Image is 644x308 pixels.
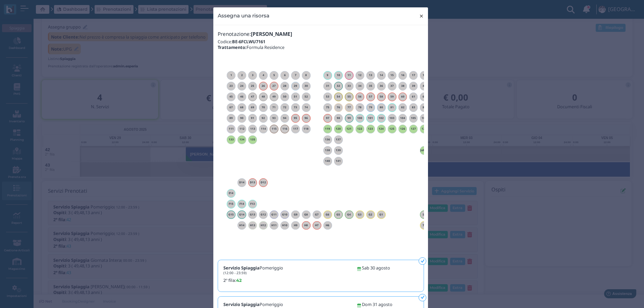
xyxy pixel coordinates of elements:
h6: 111 [227,127,235,130]
h6: 27 [270,84,278,87]
h6: 124 [377,127,386,130]
h6: 12 [356,74,364,77]
h6: 30 [302,84,311,87]
h6: G9 [291,213,300,216]
b: Trattamento: [218,44,247,50]
h6: 4 [259,74,268,77]
h6: 92 [259,117,268,120]
h6: G8 [302,213,311,216]
h6: G10 [280,213,289,216]
h6: H13 [248,224,257,227]
h6: 137 [334,138,343,141]
h6: 117 [291,127,300,130]
h6: 25 [248,84,257,87]
h6: G14 [237,213,246,216]
h6: 98 [334,117,343,120]
h6: 135 [248,138,257,141]
h6: 2 [237,74,246,77]
h6: 8 [302,74,311,77]
h6: 133 [227,138,235,141]
span: Assistenza [20,5,44,10]
h6: 136 [323,138,332,141]
h6: H9 [291,224,300,227]
h6: 78 [356,106,364,109]
h6: G11 [270,213,278,216]
h6: 16 [398,74,407,77]
h6: G15 [227,213,235,216]
h6: 69 [248,106,257,109]
h6: 105 [409,117,418,120]
b: [PERSON_NAME] [251,30,292,38]
h5: Codice: [218,39,424,44]
h6: H7 [313,224,321,227]
h6: 70 [259,106,268,109]
h6: 1 [227,74,235,77]
h5: Dom 31 agosto [362,302,392,307]
h6: 24 [237,84,246,87]
h6: 93 [270,117,278,120]
h6: 49 [270,95,278,98]
h6: F13 [248,202,257,205]
h6: 112 [237,127,246,130]
h6: 95 [291,117,300,120]
h6: G12 [259,213,268,216]
h6: 90 [237,117,246,120]
h6: H14 [237,224,246,227]
h6: 54 [334,95,343,98]
h5: Formula Residence [218,45,424,50]
h6: 126 [398,127,407,130]
h6: 45 [227,95,235,98]
h6: D14 [237,181,246,184]
h6: 141 [334,160,343,163]
h6: G13 [248,213,257,216]
h6: 75 [323,106,332,109]
small: (12:00 - 23:59) [223,270,247,275]
h6: 101 [366,117,375,120]
b: Servizio Spiaggia [223,265,260,271]
h6: 39 [409,84,418,87]
h6: 61 [409,95,418,98]
h6: 77 [345,106,354,109]
h6: F14 [237,202,246,205]
b: 42 [236,278,242,283]
h6: 58 [377,95,386,98]
h6: H6 [323,224,332,227]
h6: 102 [377,117,386,120]
h6: 15 [388,74,396,77]
h6: 60 [398,95,407,98]
h6: 11 [345,74,354,77]
h6: 33 [345,84,354,87]
h6: G5 [334,213,343,216]
label: 2° fila: [223,277,349,284]
h4: Prenotazione: [218,32,424,37]
h6: 76 [334,106,343,109]
h6: H12 [259,224,268,227]
h6: 73 [291,106,300,109]
h6: 113 [248,127,257,130]
h6: 116 [280,127,289,130]
h6: H11 [270,224,278,227]
h6: 32 [334,84,343,87]
h6: 7 [291,74,300,77]
h6: E14 [227,192,235,195]
h6: D13 [248,181,257,184]
h6: 13 [366,74,375,77]
h6: 56 [356,95,364,98]
h6: 99 [345,117,354,120]
h6: 38 [398,84,407,87]
h6: G1 [377,213,386,216]
h6: 122 [356,127,364,130]
h6: 91 [248,117,257,120]
b: Servizio Spiaggia [223,301,260,307]
h6: H8 [302,224,311,227]
h6: 57 [366,95,375,98]
h6: 74 [302,106,311,109]
h6: 3 [248,74,257,77]
h6: 114 [259,127,268,130]
h6: G6 [323,213,332,216]
h6: 52 [302,95,311,98]
h4: Assegna una risorsa [218,12,269,19]
h6: 81 [388,106,396,109]
h6: 125 [388,127,396,130]
b: BE-6FCLWU7161 [232,39,265,45]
